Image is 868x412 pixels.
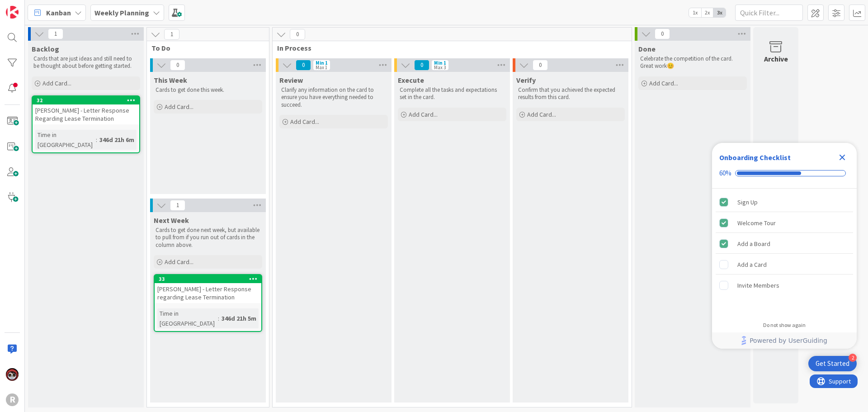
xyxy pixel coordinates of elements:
p: Complete all the tasks and expectations set in the card. [400,86,505,101]
div: Close Checklist [835,150,849,165]
span: Verify [516,76,536,85]
span: : [218,313,219,323]
div: 2 [849,354,857,362]
div: Checklist progress: 60% [719,169,849,177]
div: Max 1 [316,65,327,70]
b: Weekly Planning [94,8,149,17]
div: 32[PERSON_NAME] - Letter Response Regarding Lease Termination [33,96,139,124]
span: This Week [154,76,187,85]
span: Powered by UserGuiding [750,335,827,346]
div: Min 1 [316,61,328,65]
p: Clarify any information on the card to ensure you have everything needed to succeed. [281,86,386,109]
span: 0 [296,60,311,71]
span: Execute [398,76,424,85]
div: R [6,393,19,406]
div: Welcome Tour is complete. [716,213,853,233]
span: 1 [164,29,179,40]
span: 1 [48,28,63,39]
span: Add Card... [527,110,556,118]
div: Welcome Tour [737,218,776,228]
span: Support [19,1,41,12]
span: Add Card... [165,103,193,111]
span: : [96,135,97,145]
span: 3x [713,8,726,17]
span: 2x [701,8,713,17]
span: 0 [170,60,185,71]
span: In Process [277,43,620,52]
div: Onboarding Checklist [719,152,791,163]
span: Add Card... [165,258,193,266]
div: 32 [37,97,139,104]
div: Add a Card [737,259,767,270]
div: Add a Board is complete. [716,234,853,254]
div: Sign Up is complete. [716,192,853,212]
div: Min 1 [434,61,446,65]
p: Cards to get done next week, but available to pull from if you run out of cards in the column above. [156,227,260,249]
div: Checklist Container [712,143,857,349]
a: Powered by UserGuiding [717,332,852,349]
div: Add a Card is incomplete. [716,255,853,275]
a: 33[PERSON_NAME] - Letter Response regarding Lease TerminationTime in [GEOGRAPHIC_DATA]:346d 21h 5m [154,274,262,332]
span: 0 [290,29,305,40]
span: 😊 [667,62,674,70]
div: 346d 21h 6m [97,135,137,145]
span: 0 [655,28,670,39]
div: Invite Members is incomplete. [716,275,853,295]
span: Add Card... [290,118,319,126]
span: To Do [151,43,258,52]
span: 0 [414,60,429,71]
img: JS [6,368,19,381]
span: Review [279,76,303,85]
div: Archive [764,53,788,64]
div: Do not show again [763,322,806,329]
span: Next Week [154,216,189,225]
p: Cards that are just ideas and still need to be thought about before getting started. [33,55,138,70]
div: Time in [GEOGRAPHIC_DATA] [157,308,218,328]
div: Checklist items [712,189,857,316]
p: Confirm that you achieved the expected results from this card. [518,86,623,101]
span: Backlog [32,44,59,53]
img: Visit kanbanzone.com [6,6,19,19]
div: Add a Board [737,238,770,249]
div: Sign Up [737,197,758,208]
div: [PERSON_NAME] - Letter Response regarding Lease Termination [155,283,261,303]
div: 33 [155,275,261,283]
span: Add Card... [409,110,438,118]
span: 1 [170,200,185,211]
span: Kanban [46,7,71,18]
span: Add Card... [649,79,678,87]
div: 32 [33,96,139,104]
p: Celebrate the competition of the card. Great work [640,55,745,70]
div: Time in [GEOGRAPHIC_DATA] [35,130,96,150]
div: Max 3 [434,65,446,70]
p: Cards to get done this week. [156,86,260,94]
div: Open Get Started checklist, remaining modules: 2 [808,356,857,371]
span: Add Card... [42,79,71,87]
div: Footer [712,332,857,349]
span: 1x [689,8,701,17]
input: Quick Filter... [735,5,803,21]
div: 346d 21h 5m [219,313,259,323]
div: 33[PERSON_NAME] - Letter Response regarding Lease Termination [155,275,261,303]
div: Invite Members [737,280,779,291]
a: 32[PERSON_NAME] - Letter Response Regarding Lease TerminationTime in [GEOGRAPHIC_DATA]:346d 21h 6m [32,95,140,153]
div: [PERSON_NAME] - Letter Response Regarding Lease Termination [33,104,139,124]
div: 33 [159,276,261,282]
span: 0 [533,60,548,71]
div: 60% [719,169,731,177]
span: Done [638,44,656,53]
div: Get Started [816,359,849,368]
